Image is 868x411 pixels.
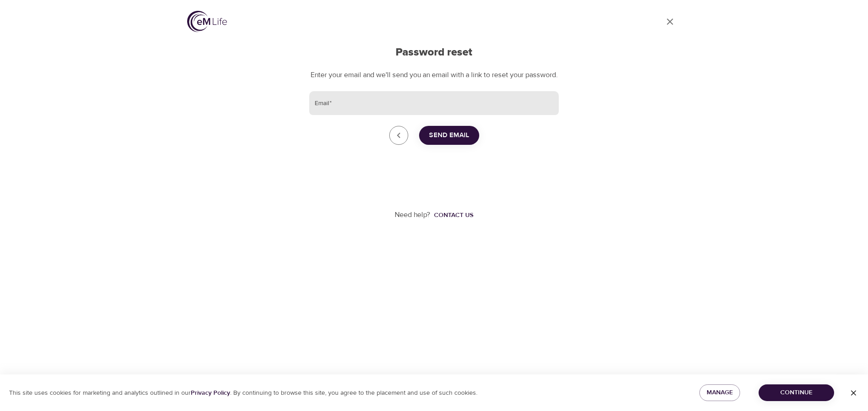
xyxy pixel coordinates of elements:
[191,389,230,397] a: Privacy Policy
[395,210,430,220] p: Need help?
[389,126,408,145] a: close
[707,387,733,398] span: Manage
[759,384,834,401] button: Continue
[419,126,479,145] button: Send Email
[429,129,469,141] span: Send Email
[659,11,681,32] a: close
[766,387,827,398] span: Continue
[434,211,473,220] div: Contact us
[309,70,559,80] p: Enter your email and we'll send you an email with a link to reset your password.
[699,384,740,401] button: Manage
[309,46,559,59] h2: Password reset
[430,211,473,220] a: Contact us
[187,11,227,32] img: logo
